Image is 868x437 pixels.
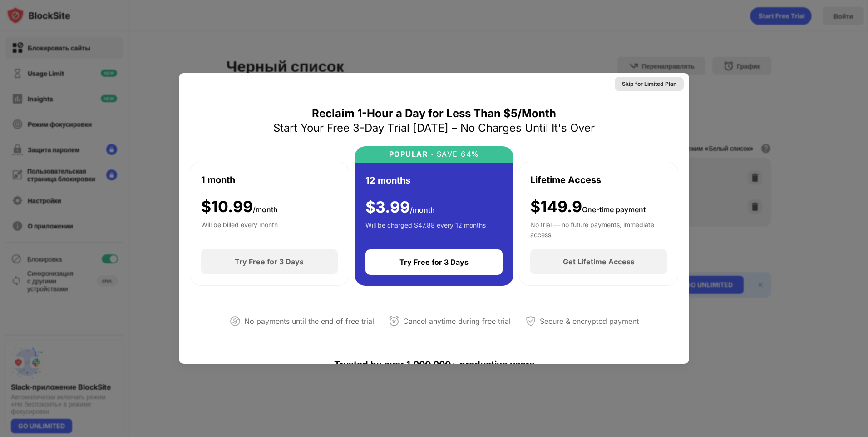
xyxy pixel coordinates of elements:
[563,257,635,266] div: Get Lifetime Access
[622,79,676,89] div: Skip for Limited Plan
[410,205,435,214] span: /month
[201,198,278,216] div: $ 10.99
[201,173,235,187] div: 1 month
[230,316,241,327] img: not-paying
[434,150,479,159] div: SAVE 64%
[530,220,667,238] div: No trial — no future payments, immediate access
[403,315,511,328] div: Cancel anytime during free trial
[530,173,601,187] div: Lifetime Access
[312,106,556,121] div: Reclaim 1-Hour a Day for Less Than $5/Month
[399,258,469,267] div: Try Free for 3 Days
[253,205,278,214] span: /month
[190,343,678,386] div: Trusted by over 1,000,000+ productive users
[365,198,435,217] div: $ 3.99
[540,315,639,328] div: Secure & encrypted payment
[530,198,646,216] div: $149.9
[389,150,434,159] div: POPULAR ·
[525,316,536,327] img: secured-payment
[582,205,646,214] span: One-time payment
[365,220,486,238] div: Will be charged $47.88 every 12 months
[235,257,304,266] div: Try Free for 3 Days
[244,315,374,328] div: No payments until the end of free trial
[389,316,399,327] img: cancel-anytime
[201,220,278,238] div: Will be billed every month
[365,174,410,187] div: 12 months
[273,121,595,135] div: Start Your Free 3-Day Trial [DATE] – No Charges Until It's Over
